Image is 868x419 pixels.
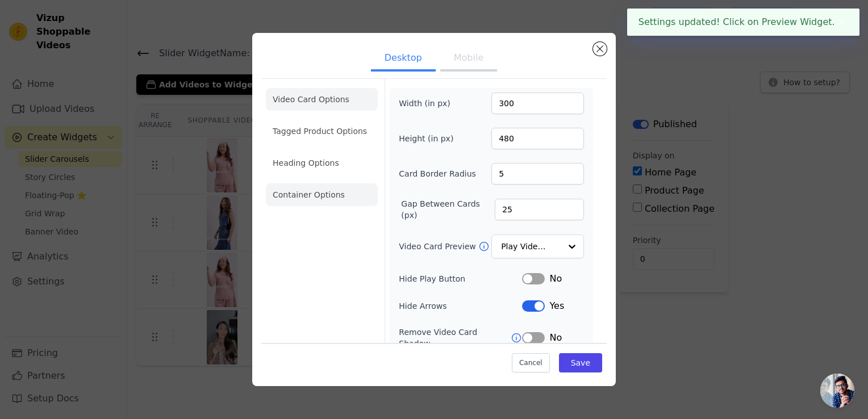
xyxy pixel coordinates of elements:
[399,168,476,179] label: Card Border Radius
[399,273,522,284] label: Hide Play Button
[266,120,378,143] li: Tagged Product Options
[399,326,511,349] label: Remove Video Card Shadow
[627,9,859,36] div: Settings updated! Click on Preview Widget.
[549,299,564,313] span: Yes
[549,331,562,345] span: No
[559,353,602,372] button: Save
[399,133,461,144] label: Height (in px)
[266,88,378,111] li: Video Card Options
[266,152,378,174] li: Heading Options
[399,98,461,109] label: Width (in px)
[266,183,378,206] li: Container Options
[835,15,848,29] button: Close
[512,353,550,372] button: Cancel
[593,42,607,56] button: Close modal
[399,300,522,312] label: Hide Arrows
[820,374,854,408] a: Open chat
[399,241,478,252] label: Video Card Preview
[440,47,497,72] button: Mobile
[401,198,495,221] label: Gap Between Cards (px)
[549,272,562,286] span: No
[371,47,436,72] button: Desktop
